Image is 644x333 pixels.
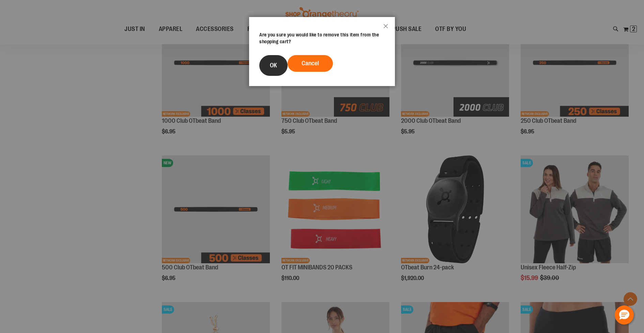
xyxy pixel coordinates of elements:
[288,55,333,72] button: Cancel
[302,60,319,67] span: Cancel
[259,31,385,45] div: Are you sure you would like to remove this item from the shopping cart?
[615,305,634,324] button: Hello, have a question? Let’s chat.
[259,55,288,76] button: OK
[270,62,277,69] span: OK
